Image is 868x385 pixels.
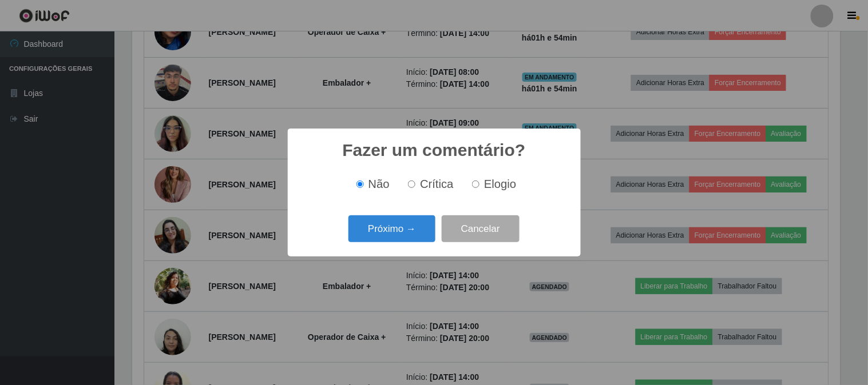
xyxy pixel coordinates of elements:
[472,181,479,188] input: Elogio
[368,178,390,190] span: Não
[342,140,525,161] h2: Fazer um comentário?
[408,181,415,188] input: Crítica
[356,181,364,188] input: Não
[420,178,454,190] span: Crítica
[442,215,520,242] button: Cancelar
[348,215,435,242] button: Próximo →
[484,178,516,190] span: Elogio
